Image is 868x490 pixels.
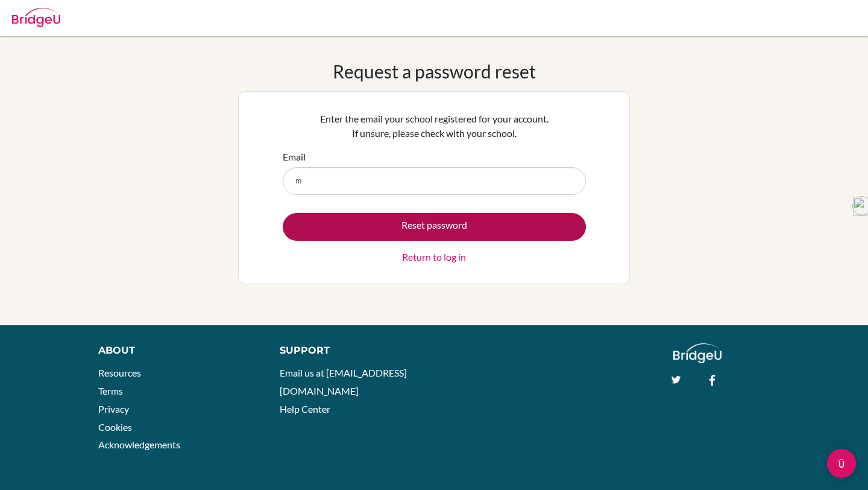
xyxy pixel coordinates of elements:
[283,150,306,164] label: Email
[283,112,586,141] p: Enter the email your school registered for your account. If unsure, please check with your school.
[280,343,422,358] div: Support
[98,367,141,378] a: Resources
[98,421,132,433] a: Cookies
[673,343,722,363] img: logo_white@2x-f4f0deed5e89b7ecb1c2cc34c3e3d731f90f0f143d5ea2071677605dd97b5244.png
[402,250,466,264] a: Return to log in
[280,367,407,396] a: Email us at [EMAIL_ADDRESS][DOMAIN_NAME]
[827,449,856,478] div: Open Intercom Messenger
[98,385,123,396] a: Terms
[12,8,60,27] img: Bridge-U
[98,403,129,415] a: Privacy
[98,343,253,358] div: About
[98,439,180,450] a: Acknowledgements
[280,403,330,415] a: Help Center
[333,60,536,82] h1: Request a password reset
[283,213,586,241] button: Reset password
